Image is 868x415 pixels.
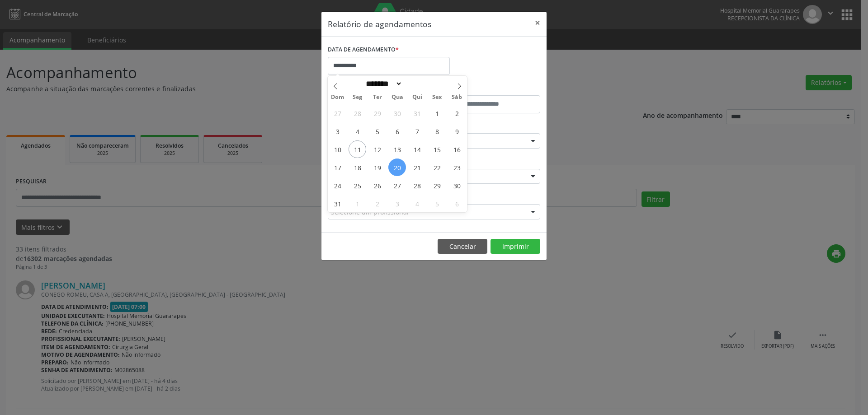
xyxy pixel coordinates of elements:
span: Agosto 22, 2025 [428,159,446,176]
span: Agosto 2, 2025 [448,104,466,122]
span: Agosto 8, 2025 [428,122,446,140]
span: Agosto 19, 2025 [368,159,386,176]
label: DATA DE AGENDAMENTO [328,43,399,57]
span: Agosto 13, 2025 [388,140,406,158]
span: Agosto 23, 2025 [448,159,466,176]
button: Cancelar [438,239,487,254]
span: Seg [348,94,368,100]
span: Agosto 5, 2025 [368,122,386,140]
span: Agosto 16, 2025 [448,140,466,158]
span: Sex [427,94,447,100]
span: Agosto 3, 2025 [329,122,346,140]
span: Agosto 27, 2025 [388,177,406,194]
span: Agosto 24, 2025 [329,177,346,194]
span: Dom [328,94,348,100]
span: Ter [368,94,387,100]
span: Agosto 28, 2025 [408,177,426,194]
span: Agosto 17, 2025 [329,159,346,176]
span: Agosto 26, 2025 [368,177,386,194]
span: Selecione um profissional [331,207,409,217]
span: Julho 30, 2025 [388,104,406,122]
button: Close [528,12,547,34]
span: Agosto 12, 2025 [368,140,386,158]
span: Agosto 4, 2025 [349,122,366,140]
span: Agosto 20, 2025 [388,159,406,176]
input: Year [402,79,432,89]
span: Agosto 18, 2025 [349,159,366,176]
button: Imprimir [491,239,540,254]
span: Julho 31, 2025 [408,104,426,122]
span: Agosto 1, 2025 [428,104,446,122]
span: Qui [407,94,427,100]
span: Agosto 7, 2025 [408,122,426,140]
span: Agosto 6, 2025 [388,122,406,140]
select: Month [363,79,402,89]
span: Agosto 9, 2025 [448,122,466,140]
span: Setembro 5, 2025 [428,195,446,212]
span: Julho 29, 2025 [368,104,386,122]
span: Agosto 11, 2025 [349,140,366,158]
span: Agosto 14, 2025 [408,140,426,158]
span: Julho 28, 2025 [349,104,366,122]
span: Setembro 6, 2025 [448,195,466,212]
span: Setembro 2, 2025 [368,195,386,212]
span: Setembro 3, 2025 [388,195,406,212]
h5: Relatório de agendamentos [328,18,431,30]
span: Agosto 10, 2025 [329,140,346,158]
label: ATÉ [436,81,540,95]
span: Julho 27, 2025 [329,104,346,122]
span: Agosto 21, 2025 [408,159,426,176]
span: Setembro 4, 2025 [408,195,426,212]
span: Setembro 1, 2025 [349,195,366,212]
span: Agosto 30, 2025 [448,177,466,194]
span: Qua [387,94,407,100]
span: Agosto 15, 2025 [428,140,446,158]
span: Agosto 31, 2025 [329,195,346,212]
span: Sáb [447,94,467,100]
span: Agosto 25, 2025 [349,177,366,194]
span: Agosto 29, 2025 [428,177,446,194]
